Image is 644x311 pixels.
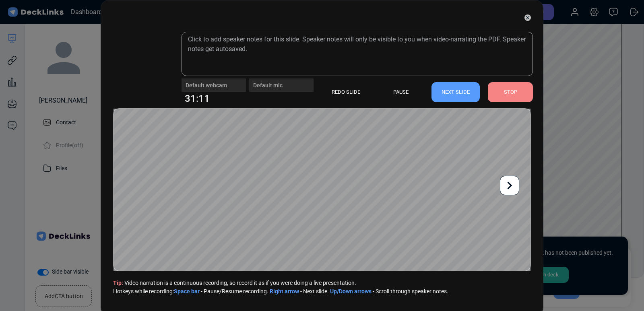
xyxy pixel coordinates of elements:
[113,280,123,286] b: Tip:
[378,82,423,102] div: PAUSE
[113,279,531,287] span: Video narration is a continuous recording, so record it as if you were doing a live presentation.
[330,288,372,295] b: Up/Down arrows
[431,82,480,102] div: NEXT SLIDE
[113,288,174,295] span: Hotkeys while recording:
[185,91,314,106] div: 31:11
[113,287,531,296] span: - Pause/Resume recording. - Next slide. - Scroll through speaker notes.
[322,82,370,102] div: REDO SLIDE
[174,288,200,295] b: Space bar
[270,288,299,295] b: Right arrow
[488,82,533,102] div: STOP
